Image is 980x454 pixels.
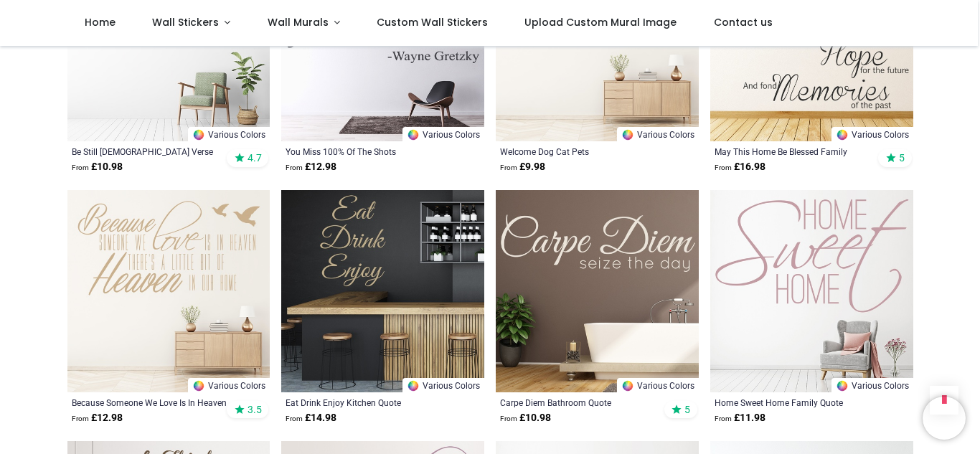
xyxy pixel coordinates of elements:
span: Home [85,15,116,29]
a: May This Home Be Blessed Family Quote [715,146,870,157]
span: 5 [684,403,690,416]
strong: £ 16.98 [715,160,765,174]
span: From [500,415,517,422]
strong: £ 14.98 [286,411,336,425]
img: Home Sweet Home Family Quote Wall Sticker - Mod8 [710,190,913,393]
span: From [72,164,89,171]
img: Color Wheel [621,379,634,392]
strong: £ 12.98 [286,160,336,174]
strong: £ 11.98 [715,411,765,425]
a: Various Colors [402,378,484,392]
span: From [286,415,303,422]
img: Color Wheel [836,128,849,141]
span: Wall Stickers [152,15,219,29]
img: Color Wheel [621,128,634,141]
a: Various Colors [188,378,270,392]
a: Various Colors [617,378,699,392]
strong: £ 10.98 [72,160,123,174]
img: Color Wheel [836,379,849,392]
strong: £ 10.98 [500,411,551,425]
strong: £ 9.98 [500,160,545,174]
a: Various Colors [831,378,913,392]
span: From [500,164,517,171]
img: Carpe Diem Bathroom Quote Wall Sticker [496,190,699,393]
img: Because Someone We Love Is In Heaven Quote Wall Sticker [67,190,270,393]
span: From [72,415,89,422]
img: Eat Drink Enjoy Kitchen Quote Wall Sticker - Mod3 [281,190,484,393]
a: Carpe Diem Bathroom Quote [500,397,656,408]
span: Wall Murals [268,15,329,29]
a: Various Colors [188,127,270,141]
span: Upload Custom Mural Image [524,15,677,29]
img: Color Wheel [192,379,205,392]
span: 5 [899,151,905,164]
span: 4.7 [248,151,262,164]
img: Color Wheel [407,379,420,392]
a: Welcome Dog Cat Pets [500,146,656,157]
a: Various Colors [831,127,913,141]
span: 3.5 [248,403,262,416]
a: Home Sweet Home Family Quote [715,397,870,408]
strong: £ 12.98 [72,411,123,425]
img: Color Wheel [192,128,205,141]
span: Contact us [714,15,773,29]
a: You Miss 100% Of The Shots Inspirational Quote [286,146,441,157]
span: From [715,164,732,171]
span: From [286,164,303,171]
a: Various Colors [402,127,484,141]
a: Because Someone We Love Is In Heaven Quote [72,397,227,408]
a: Various Colors [617,127,699,141]
a: Eat Drink Enjoy Kitchen Quote [286,397,441,408]
iframe: Brevo live chat [923,397,966,440]
span: Custom Wall Stickers [377,15,488,29]
span: From [715,415,732,422]
img: Color Wheel [407,128,420,141]
a: Be Still [DEMOGRAPHIC_DATA] Verse [72,146,227,157]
